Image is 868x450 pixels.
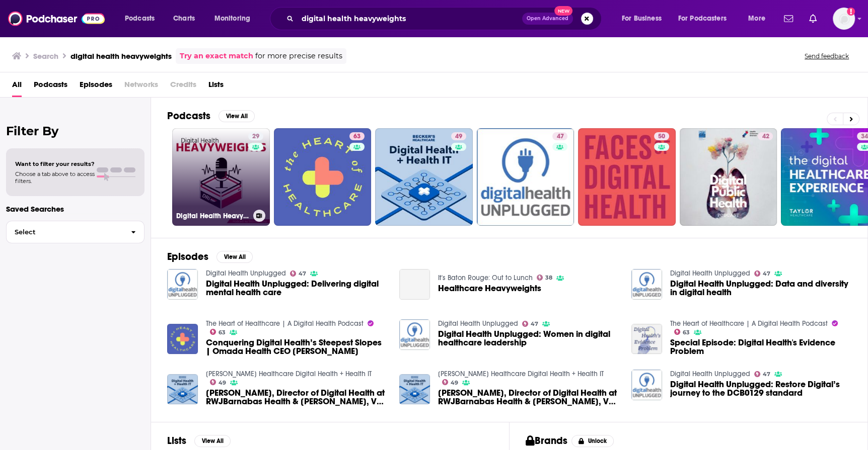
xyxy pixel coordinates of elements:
a: Show notifications dropdown [805,10,821,27]
span: Credits [170,76,196,97]
a: 49 [375,128,473,226]
a: 29 [248,132,263,140]
a: Digital Health Unplugged [206,269,286,278]
img: Digital Health Unplugged: Women in digital healthcare leadership [399,319,430,350]
a: 63 [349,132,365,140]
span: 49 [455,132,462,142]
button: Send feedback [802,52,852,60]
a: 29Digital Health Heavyweights [172,128,270,226]
img: Podchaser - Follow, Share and Rate Podcasts [8,9,105,28]
a: 42 [680,128,777,226]
button: Unlock [571,435,614,447]
img: Digital Health Unplugged: Restore Digital’s journey to the DCB0129 standard [631,370,662,400]
span: 63 [353,132,360,142]
button: open menu [741,11,778,27]
button: open menu [672,11,741,27]
div: Search podcasts, credits, & more... [279,7,611,30]
span: [PERSON_NAME], Director of Digital Health at RWJBarnabas Health & [PERSON_NAME], VP of Digital Sy... [206,389,387,406]
a: 50 [654,132,669,140]
span: 29 [252,132,259,142]
span: Want to filter your results? [15,160,95,167]
span: Digital Health Unplugged: Data and diversity in digital health [670,280,851,297]
span: Open Advanced [527,16,568,21]
a: Special Episode: Digital Health's Evidence Problem [631,324,662,354]
a: 50 [578,128,676,226]
h3: Digital Health Heavyweights [176,212,249,220]
span: 47 [556,132,563,142]
a: Harshal Shah, Director of Digital Health at RWJBarnabas Health & Brian Dobos, VP of Digital Syste... [438,389,619,406]
a: Podcasts [34,76,67,97]
h2: Podcasts [167,110,210,122]
span: 38 [545,276,552,280]
img: Harshal Shah, Director of Digital Health at RWJBarnabas Health & Brian Dobosh, VP of Digital Syst... [167,374,198,405]
button: open menu [615,11,674,27]
button: Open AdvancedNew [522,13,573,25]
span: for more precise results [255,50,342,62]
a: EpisodesView All [167,250,253,263]
svg: Add a profile image [847,8,855,16]
a: Try an exact match [180,50,253,62]
img: Conquering Digital Health’s Steepest Slopes | Omada Health CEO Sean Duffy [167,324,198,354]
p: Saved Searches [6,204,144,214]
button: open menu [207,11,263,27]
a: 63 [274,128,372,226]
a: Digital Health Unplugged [670,269,750,278]
a: Digital Health Unplugged: Restore Digital’s journey to the DCB0129 standard [670,380,851,397]
a: Digital Health Unplugged: Women in digital healthcare leadership [438,330,619,347]
a: 49 [210,379,227,385]
a: Charts [167,11,201,27]
span: Conquering Digital Health’s Steepest Slopes | Omada Health CEO [PERSON_NAME] [206,338,387,355]
span: 42 [762,132,769,142]
input: Search podcasts, credits, & more... [298,11,522,27]
a: 49 [451,132,466,140]
a: 63 [210,329,226,335]
span: Choose a tab above to access filters. [15,170,95,185]
a: The Heart of Healthcare | A Digital Health Podcast [670,319,828,328]
span: Logged in as SolComms [833,8,855,30]
a: It's Baton Rouge: Out to Lunch [438,274,533,282]
a: Special Episode: Digital Health's Evidence Problem [670,338,851,355]
span: Select [7,229,123,235]
a: Digital Health Unplugged [438,319,518,328]
span: 47 [763,272,770,276]
h2: Lists [167,434,186,447]
a: 47 [477,128,574,226]
a: Healthcare Heavyweights [438,284,541,293]
h3: digital health heavyweights [70,51,172,61]
span: Lists [208,76,224,97]
span: Monitoring [214,12,250,26]
button: open menu [118,11,168,27]
a: Becker’s Healthcare Digital Health + Health IT [206,370,372,378]
a: 47 [290,271,307,277]
span: Charts [173,12,195,26]
button: Select [6,221,144,243]
h2: Filter By [6,124,144,138]
a: 47 [754,271,771,277]
span: 47 [531,322,538,326]
a: Episodes [80,76,112,97]
a: The Heart of Healthcare | A Digital Health Podcast [206,319,364,328]
a: 42 [758,132,773,140]
img: Harshal Shah, Director of Digital Health at RWJBarnabas Health & Brian Dobos, VP of Digital Syste... [399,374,430,405]
span: Podcasts [125,12,155,26]
h2: Brands [526,434,567,447]
a: All [12,76,22,97]
img: Digital Health Unplugged: Data and diversity in digital health [631,269,662,300]
span: More [748,12,765,26]
span: For Business [622,12,662,26]
span: 47 [299,272,306,276]
span: 49 [451,381,458,385]
a: Healthcare Heavyweights [399,269,430,300]
span: 49 [219,381,226,385]
img: User Profile [833,8,855,30]
a: Harshal Shah, Director of Digital Health at RWJBarnabas Health & Brian Dobosh, VP of Digital Syst... [206,389,387,406]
